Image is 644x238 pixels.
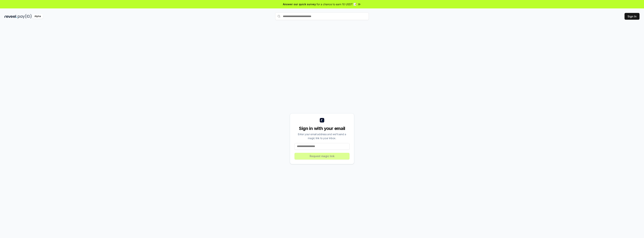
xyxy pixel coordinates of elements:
[294,125,350,131] div: Sign in with your email
[320,118,324,122] img: logo_small
[294,132,350,140] div: Enter your email address and we’ll send a magic link to your inbox.
[317,2,357,6] span: for a chance to earn 10 USDT 📝
[18,14,32,19] img: pay_id
[4,14,17,19] img: reveel_dark
[625,13,640,20] button: Sign In
[283,2,316,6] span: Answer our quick survey
[32,14,43,19] div: Alpha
